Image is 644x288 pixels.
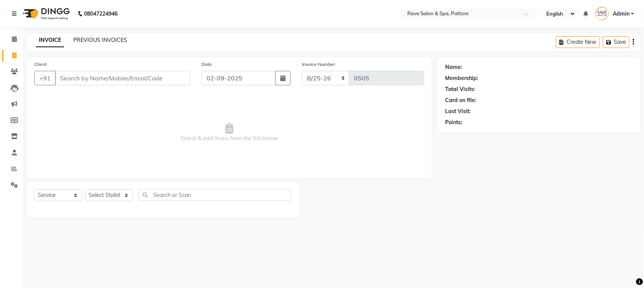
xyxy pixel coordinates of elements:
[84,3,118,24] b: 08047224946
[202,61,212,68] label: Date
[34,61,47,68] label: Client
[34,71,56,85] button: +91
[139,189,291,201] input: Search or Scan
[556,36,600,48] button: Create New
[603,36,629,48] button: Save
[445,118,462,126] div: Points:
[36,34,64,47] a: INVOICE
[55,71,190,85] input: Search by Name/Mobile/Email/Code
[613,10,629,18] span: Admin
[445,107,471,115] div: Last Visit:
[596,7,609,20] img: Admin
[445,63,462,71] div: Name:
[302,61,335,68] label: Invoice Number
[445,85,475,93] div: Total Visits:
[34,94,424,171] span: Select & add items from the list below
[445,74,478,82] div: Membership:
[445,96,476,104] div: Card on file:
[73,37,127,43] a: PREVIOUS INVOICES
[19,3,72,24] img: logo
